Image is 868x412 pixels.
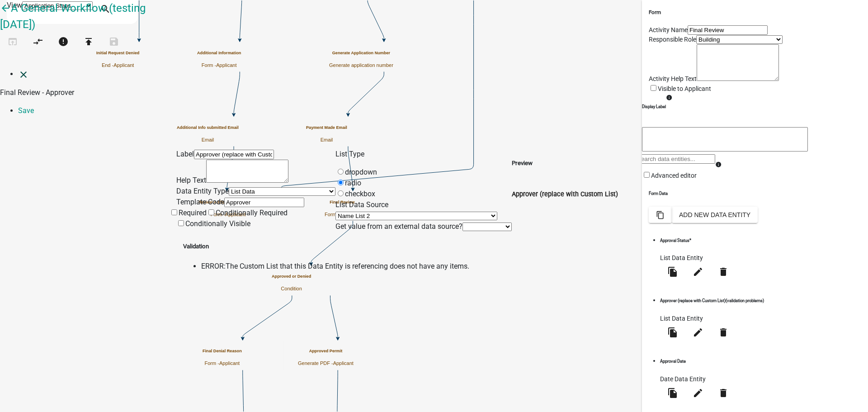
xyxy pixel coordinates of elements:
[7,36,18,49] i: open_in_browser
[226,262,469,270] span: The Custom List that this Data Entity is referencing does not have any items.
[672,207,758,223] button: Add New Data Entity
[183,242,685,251] h5: Validation
[338,180,344,185] input: radio
[171,209,177,215] input: Required
[660,315,703,322] span: List Data Entity
[711,270,736,277] wm-modal-confirm: Delete
[201,262,226,270] span: ERROR:
[667,266,678,277] i: file_copy
[335,179,361,187] label: radio
[667,387,678,398] i: file_copy
[693,387,703,398] i: edit
[667,327,678,338] i: file_copy
[660,298,766,304] h6: Approver (replace with Custom List)
[25,33,51,52] button: Auto Layout
[338,190,344,196] input: checkbox
[660,375,706,383] span: Date Data Entity
[512,159,618,168] h5: Preview
[18,69,29,80] i: close
[338,169,344,175] input: dropdown
[58,36,69,49] i: error
[207,208,288,217] label: Conditionally Required
[726,298,764,303] span: (validation problems)
[693,266,703,277] i: edit
[335,189,375,198] label: checkbox
[642,172,697,179] label: Advanced editor
[178,220,184,226] input: Conditionally Visible
[649,26,688,33] label: Activity Name
[718,266,729,277] i: delete
[33,36,43,49] i: compare_arrows
[176,219,250,228] label: Conditionally Visible
[649,36,696,43] label: Responsible Role
[693,327,703,338] i: edit
[101,33,127,52] button: Save
[649,190,861,197] h6: Form Data
[718,327,729,338] i: delete
[176,198,224,206] label: Template Code
[711,391,736,398] wm-modal-confirm: Delete
[660,254,703,261] span: List Data Entity
[18,106,34,115] a: Save
[711,331,736,338] wm-modal-confirm: Delete
[83,36,94,49] i: publish
[512,190,618,198] label: Approver (replace with Custom List)
[666,95,672,101] i: info
[635,154,715,164] input: Search data entities...
[335,168,377,176] label: dropdown
[642,104,666,110] h6: Display Label
[715,161,722,168] i: info
[335,222,462,231] label: Get value from an external data source?
[76,33,101,52] button: Publish
[335,149,512,160] p: List Type
[660,358,766,365] h6: Approval Date
[656,211,665,219] i: content_copy
[208,209,214,215] input: Conditionally Required
[51,33,76,52] button: 1 problems in this workflow
[649,212,672,219] wm-modal-confirm: Bulk Actions
[649,75,697,82] label: Activity Help Text
[176,150,194,158] label: Label
[660,237,766,244] h6: Approval Status
[170,208,207,217] label: Required
[108,36,119,49] i: save
[649,9,861,16] h5: Form
[176,187,229,195] label: Data Entity Type
[335,200,388,209] label: List Data Source
[718,387,729,398] i: delete
[649,85,711,92] label: Visible to Applicant
[176,176,206,185] label: Help Text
